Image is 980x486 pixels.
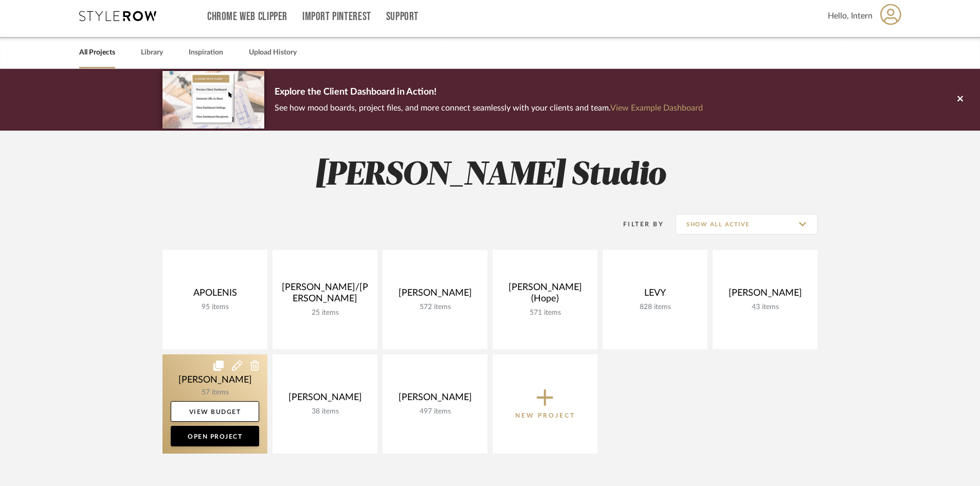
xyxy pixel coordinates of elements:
[275,101,703,115] p: See how mood boards, project files, and more connect seamlessly with your clients and team.
[120,156,860,195] h2: [PERSON_NAME] Studio
[249,46,297,60] a: Upload History
[171,287,259,303] div: APOLENIS
[281,407,369,416] div: 38 items
[386,12,419,21] a: Support
[611,287,699,303] div: LEVY
[302,12,371,21] a: Import Pinterest
[171,303,259,312] div: 95 items
[281,282,369,309] div: [PERSON_NAME]/[PERSON_NAME]
[79,46,115,60] a: All Projects
[171,426,259,446] a: Open Project
[828,10,873,22] span: Hello, Intern
[391,407,479,416] div: 497 items
[515,410,575,421] p: New Project
[501,282,589,309] div: [PERSON_NAME] (Hope)
[721,303,809,312] div: 43 items
[721,287,809,303] div: [PERSON_NAME]
[207,12,287,21] a: Chrome Web Clipper
[493,354,597,454] button: New Project
[162,71,264,128] img: d5d033c5-7b12-40c2-a960-1ecee1989c38.png
[610,219,664,229] div: Filter By
[391,392,479,407] div: [PERSON_NAME]
[501,309,589,317] div: 571 items
[611,303,699,312] div: 828 items
[391,287,479,303] div: [PERSON_NAME]
[610,104,703,112] a: View Example Dashboard
[189,46,223,60] a: Inspiration
[275,84,703,101] p: Explore the Client Dashboard in Action!
[391,303,479,312] div: 572 items
[171,401,259,422] a: View Budget
[281,309,369,317] div: 25 items
[281,392,369,407] div: [PERSON_NAME]
[141,46,163,60] a: Library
